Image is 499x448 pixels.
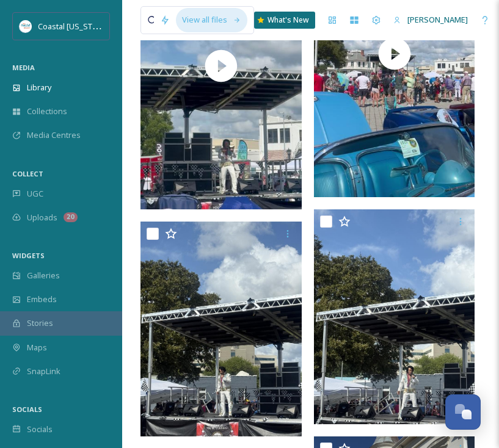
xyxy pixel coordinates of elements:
span: COLLECT [12,169,43,178]
span: Media Centres [27,129,81,141]
span: Collections [27,106,67,117]
span: [PERSON_NAME] [407,14,468,25]
a: [PERSON_NAME] [387,8,474,32]
div: 20 [64,212,78,222]
span: Uploads [27,212,57,223]
span: Coastal [US_STATE] [38,20,108,32]
span: SOCIALS [12,405,42,414]
a: What's New [254,12,315,29]
span: SnapLink [27,366,60,377]
span: Maps [27,342,47,353]
span: WIDGETS [12,251,45,260]
span: Stories [27,317,53,329]
img: Elvis Impersonator Cruisin the Coast 2025 (5).jpeg [314,209,475,424]
img: download%20%281%29.jpeg [20,20,32,32]
span: MEDIA [12,63,35,72]
span: Galleries [27,270,60,281]
span: Embeds [27,294,57,305]
span: UGC [27,188,43,200]
button: Open Chat [445,394,481,430]
span: Library [27,82,51,93]
img: Elvis Impersonator Cruisin the Coast 2025.jpeg [140,222,302,436]
span: Socials [27,424,53,435]
a: View all files [176,8,247,32]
